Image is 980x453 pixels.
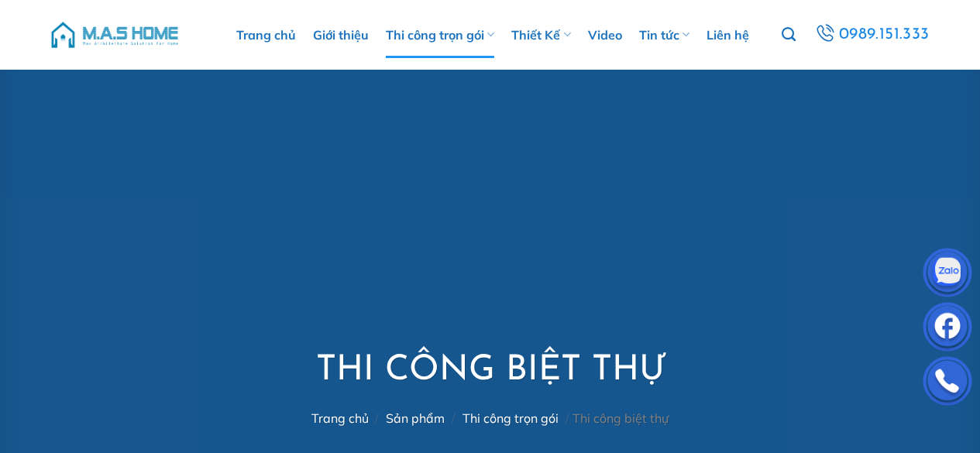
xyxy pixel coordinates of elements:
[566,410,569,426] span: /
[375,410,379,426] span: /
[311,348,669,394] h1: Thi công biệt thự
[782,19,796,51] a: Tìm kiếm
[511,12,570,58] a: Thiết Kế
[639,12,689,58] a: Tin tức
[313,12,369,58] a: Giới thiệu
[386,12,494,58] a: Thi công trọn gói
[707,12,749,58] a: Liên hệ
[588,12,622,58] a: Video
[462,410,559,426] a: Thi công trọn gói
[813,21,931,49] a: 0989.151.333
[236,12,296,58] a: Trang chủ
[839,22,930,48] span: 0989.151.333
[924,306,971,352] img: Facebook
[386,410,445,426] a: Sản phẩm
[924,252,971,298] img: Zalo
[924,360,971,407] img: Phone
[311,410,369,426] a: Trang chủ
[49,12,181,58] img: M.A.S HOME – Tổng Thầu Thiết Kế Và Xây Nhà Trọn Gói
[311,411,669,426] nav: Thi công biệt thự
[452,410,456,426] span: /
